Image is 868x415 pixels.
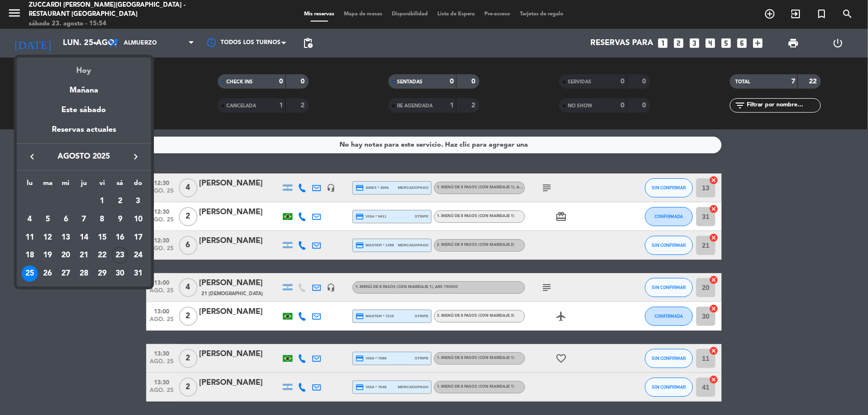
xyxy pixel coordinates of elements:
div: 23 [112,247,128,264]
div: 14 [76,230,92,246]
div: Reservas actuales [17,124,151,143]
div: 28 [76,265,92,282]
th: domingo [129,178,147,193]
td: 4 de agosto de 2025 [21,210,39,229]
button: keyboard_arrow_left [23,150,41,163]
div: 16 [112,230,128,246]
td: 18 de agosto de 2025 [21,246,39,265]
td: 24 de agosto de 2025 [129,246,147,265]
td: 25 de agosto de 2025 [21,265,39,283]
th: lunes [21,178,39,193]
div: 31 [130,265,146,282]
div: 18 [22,247,38,264]
div: 2 [112,193,128,209]
th: jueves [75,178,93,193]
td: 16 de agosto de 2025 [111,229,129,247]
td: 29 de agosto de 2025 [93,265,111,283]
div: 12 [40,230,56,246]
i: keyboard_arrow_right [130,151,141,162]
td: 17 de agosto de 2025 [129,229,147,247]
div: 9 [112,211,128,228]
div: 8 [94,211,110,228]
div: 5 [40,211,56,228]
td: 22 de agosto de 2025 [93,246,111,265]
div: 15 [94,230,110,246]
div: 7 [76,211,92,228]
div: 10 [130,211,146,228]
div: 1 [94,193,110,209]
div: 19 [40,247,56,264]
td: 1 de agosto de 2025 [93,192,111,210]
td: 19 de agosto de 2025 [39,246,57,265]
div: 29 [94,265,110,282]
div: 27 [58,265,74,282]
th: miércoles [57,178,75,193]
td: 26 de agosto de 2025 [39,265,57,283]
div: 30 [112,265,128,282]
td: 20 de agosto de 2025 [57,246,75,265]
td: 6 de agosto de 2025 [57,210,75,229]
td: 11 de agosto de 2025 [21,229,39,247]
td: 8 de agosto de 2025 [93,210,111,229]
td: 30 de agosto de 2025 [111,265,129,283]
div: 13 [58,230,74,246]
td: 14 de agosto de 2025 [75,229,93,247]
td: 13 de agosto de 2025 [57,229,75,247]
td: 27 de agosto de 2025 [57,265,75,283]
div: 17 [130,230,146,246]
div: 6 [58,211,74,228]
td: 15 de agosto de 2025 [93,229,111,247]
td: 21 de agosto de 2025 [75,246,93,265]
td: 3 de agosto de 2025 [129,192,147,210]
div: Hoy [17,58,151,77]
button: keyboard_arrow_right [127,150,144,163]
th: viernes [93,178,111,193]
span: agosto 2025 [41,150,127,163]
td: 2 de agosto de 2025 [111,192,129,210]
div: 11 [22,230,38,246]
div: 24 [130,247,146,264]
i: keyboard_arrow_left [26,151,38,162]
div: 21 [76,247,92,264]
td: 28 de agosto de 2025 [75,265,93,283]
div: Este sábado [17,97,151,124]
td: 31 de agosto de 2025 [129,265,147,283]
td: 7 de agosto de 2025 [75,210,93,229]
div: 22 [94,247,110,264]
div: 3 [130,193,146,209]
td: 12 de agosto de 2025 [39,229,57,247]
th: martes [39,178,57,193]
div: Mañana [17,77,151,97]
td: 10 de agosto de 2025 [129,210,147,229]
div: 26 [40,265,56,282]
th: sábado [111,178,129,193]
td: 9 de agosto de 2025 [111,210,129,229]
div: 4 [22,211,38,228]
div: 25 [22,265,38,282]
td: AGO. [21,192,93,210]
td: 5 de agosto de 2025 [39,210,57,229]
div: 20 [58,247,74,264]
td: 23 de agosto de 2025 [111,246,129,265]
